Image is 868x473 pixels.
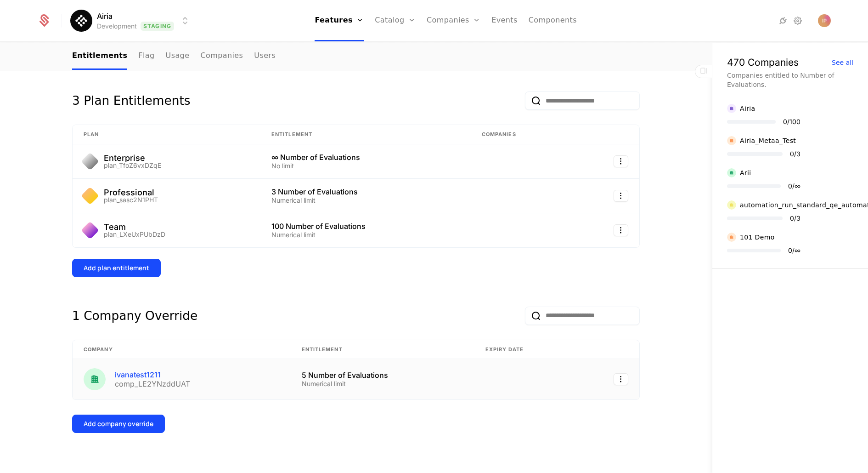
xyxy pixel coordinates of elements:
a: Settings [792,15,803,26]
div: comp_LE2YNzddUAT [115,380,190,388]
div: 0 / 3 [790,215,800,222]
nav: Main [72,43,640,70]
div: 0 / 100 [783,119,800,125]
th: Company [73,340,291,359]
div: plan_LXeUxPUbDzD [104,231,165,238]
th: Plan [73,125,260,144]
div: Numerical limit [271,197,460,204]
div: Numerical limit [271,232,460,238]
span: Staging [141,22,174,31]
div: Professional [104,188,158,197]
div: plan_TfoZ6vxDZqE [104,162,161,169]
img: Airia [70,10,92,32]
th: Expiry date [474,340,577,359]
th: Companies [471,125,573,144]
div: Development [97,22,137,31]
button: Open user button [818,14,831,27]
th: Entitlement [260,125,471,144]
a: Users [254,43,276,70]
a: Companies [200,43,243,70]
div: Companies entitled to Number of Evaluations. [727,71,853,89]
button: Select action [614,224,628,236]
div: 0 / 3 [790,151,800,157]
div: Airia [740,104,755,113]
a: Integrations [778,15,789,26]
button: Select action [614,373,628,385]
div: ivanatest1211 [115,371,190,378]
img: automation_run_standard_qe_automation_3egst [727,200,736,210]
div: 470 Companies [727,57,799,67]
div: 3 Number of Evaluations [271,188,460,195]
ul: Choose Sub Page [72,43,276,70]
div: Add company override [84,419,153,428]
div: 100 Number of Evaluations [271,222,460,230]
span: Airia [97,11,113,22]
img: Airia [727,104,736,113]
button: Add plan entitlement [72,259,161,277]
div: 101 Demo [740,233,775,242]
div: 0 / ∞ [788,247,800,254]
img: Ivana Popova [818,14,831,27]
div: See all [832,59,853,66]
div: Add plan entitlement [84,263,149,273]
div: Numerical limit [302,381,463,387]
img: Arii [727,168,736,177]
div: Airia_Metaa_Test [740,136,796,145]
button: Select environment [73,11,191,31]
button: Add company override [72,415,165,433]
button: Select action [614,155,628,167]
div: 0 / ∞ [788,183,800,189]
div: plan_sasc2N1PHT [104,197,158,203]
div: No limit [271,163,460,169]
a: Flag [138,43,154,70]
div: Arii [740,168,751,177]
div: 5 Number of Evaluations [302,371,463,379]
a: Entitlements [72,43,127,70]
button: Select action [614,190,628,202]
div: Enterprise [104,154,161,162]
img: Airia_Metaa_Test [727,136,736,145]
th: Entitlement [291,340,474,359]
div: Team [104,223,165,231]
div: 3 Plan Entitlements [72,91,190,110]
img: 101 Demo [727,233,736,242]
img: ivanatest1211 [84,368,106,390]
div: 1 Company Override [72,307,197,325]
div: ∞ Number of Evaluations [271,154,460,161]
a: Usage [166,43,190,70]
